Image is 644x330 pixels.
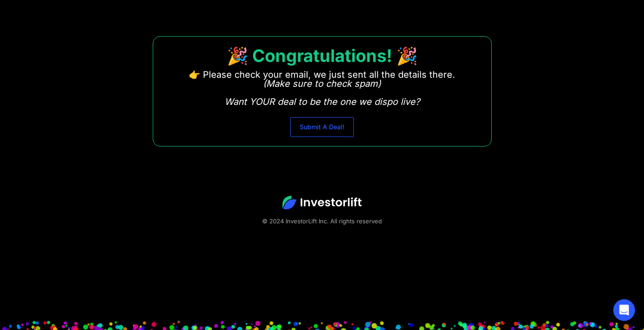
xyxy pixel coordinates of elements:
[225,78,420,107] em: (Make sure to check spam) Want YOUR deal to be the one we dispo live?
[613,299,635,321] div: Open Intercom Messenger
[189,70,455,106] p: 👉 Please check your email, we just sent all the details there. ‍
[227,45,418,66] strong: 🎉 Congratulations! 🎉
[290,117,354,137] a: Submit A Deal!
[32,217,612,226] div: © 2024 InvestorLift Inc. All rights reserved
